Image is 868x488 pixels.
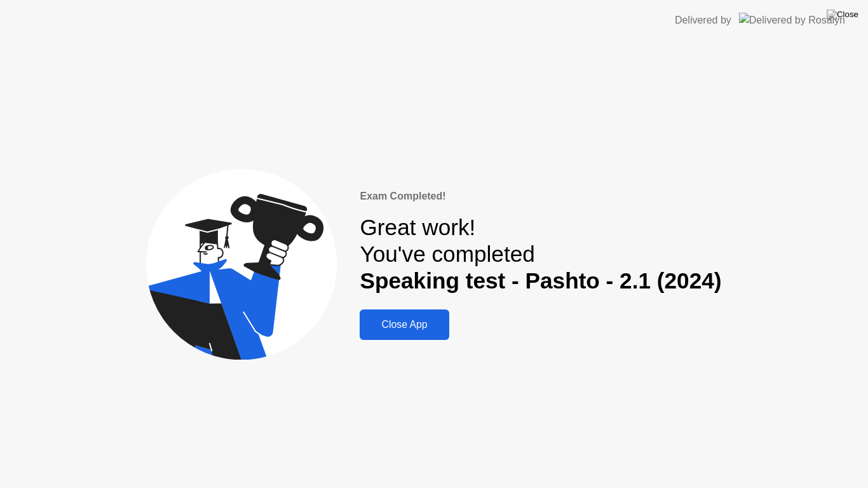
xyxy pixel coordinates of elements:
b: Speaking test - Pashto - 2.1 (2024) [360,268,721,293]
img: Close [827,10,858,20]
img: Delivered by Rosalyn [739,13,845,27]
div: Great work! You've completed [360,214,721,295]
button: Close App [360,309,449,340]
div: Close App [363,319,445,330]
div: Delivered by [675,13,731,28]
div: Exam Completed! [360,189,721,204]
